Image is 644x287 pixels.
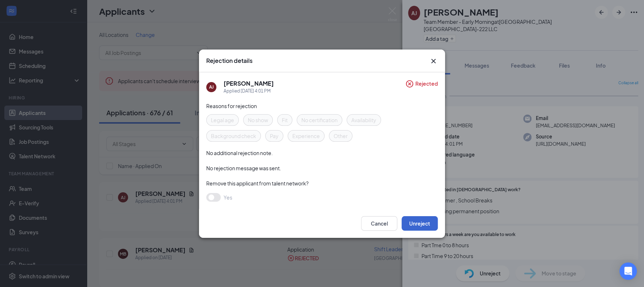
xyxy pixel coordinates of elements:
[301,116,338,124] span: No certification
[206,150,273,156] span: No additional rejection note.
[415,80,438,95] span: Rejected
[211,116,234,124] span: Legal age
[282,116,288,124] span: Fit
[206,57,253,65] h3: Rejection details
[224,80,274,87] h5: [PERSON_NAME]
[206,103,257,109] span: Reasons for rejection
[209,84,214,90] div: AJ
[429,57,438,65] button: Close
[351,116,376,124] span: Availability
[429,57,438,65] svg: Cross
[405,80,414,88] svg: CircleCross
[402,216,438,231] button: Unreject
[206,165,281,171] span: No rejection message was sent.
[248,116,268,124] span: No show
[211,132,256,140] span: Background check
[361,216,397,231] button: Cancel
[224,87,274,95] div: Applied [DATE] 4:01 PM
[334,132,348,140] span: Other
[619,262,637,280] div: Open Intercom Messenger
[206,180,309,187] span: Remove this applicant from talent network?
[224,193,232,202] span: Yes
[292,132,320,140] span: Experience
[270,132,279,140] span: Pay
